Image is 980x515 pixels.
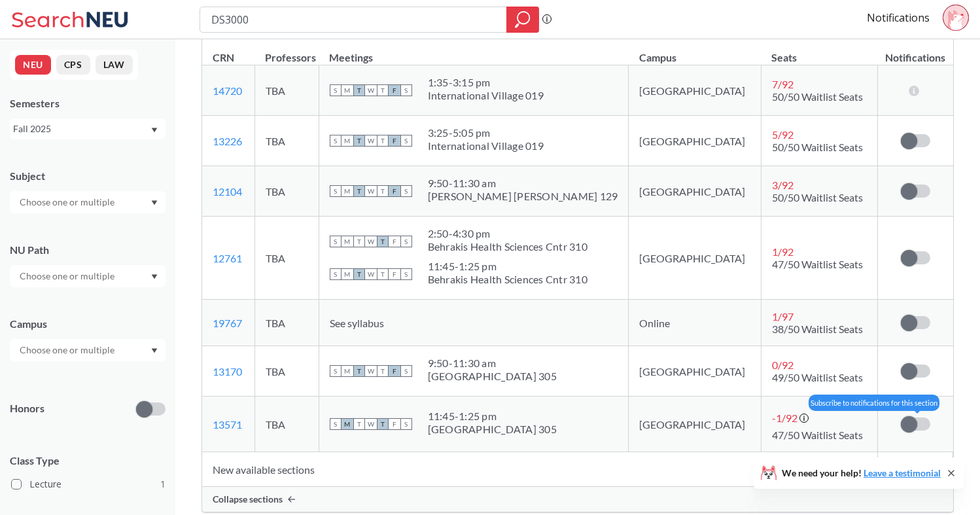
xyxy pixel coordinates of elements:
span: F [389,84,400,96]
span: S [400,365,412,377]
span: T [377,84,389,96]
span: 7 / 92 [772,78,794,90]
span: S [400,135,412,147]
span: 0 / 92 [772,359,794,371]
svg: Dropdown arrow [151,200,158,205]
span: S [400,268,412,280]
span: 47/50 Waitlist Seats [772,429,863,441]
span: T [353,84,365,96]
td: New available sections [202,452,878,487]
span: 50/50 Waitlist Seats [772,141,863,153]
span: T [353,365,365,377]
div: NU Path [10,243,166,257]
span: S [330,84,341,96]
span: 49/50 Waitlist Seats [772,371,863,383]
span: M [341,268,353,280]
a: 19767 [213,317,242,329]
td: TBA [254,166,319,217]
span: 1 / 92 [772,245,794,258]
a: 14720 [213,84,242,97]
div: Dropdown arrow [10,265,166,287]
span: W [365,185,377,197]
th: Campus [629,37,761,65]
span: M [341,365,353,377]
div: Behrakis Health Sciences Cntr 310 [428,240,587,253]
span: S [330,135,341,147]
div: Behrakis Health Sciences Cntr 310 [428,273,587,286]
p: Honors [10,401,44,416]
span: 3 / 92 [772,179,794,191]
button: CPS [56,55,90,75]
div: [PERSON_NAME] [PERSON_NAME] 129 [428,190,618,203]
span: T [353,236,365,247]
span: M [341,135,353,147]
div: 11:45 - 1:25 pm [428,410,557,423]
span: W [365,236,377,247]
span: W [365,418,377,430]
td: TBA [254,217,319,300]
td: TBA [254,300,319,346]
div: Subject [10,169,166,183]
span: 5 / 92 [772,128,794,141]
span: M [341,185,353,197]
div: Dropdown arrow [10,339,166,361]
div: CRN [213,50,234,65]
span: -1 / 92 [772,412,797,424]
div: 9:50 - 11:30 am [428,177,618,190]
td: [GEOGRAPHIC_DATA] [629,65,761,116]
span: S [330,365,341,377]
a: Leave a testimonial [864,467,941,478]
div: Semesters [10,96,166,111]
div: 9:50 - 11:30 am [428,357,557,370]
td: [GEOGRAPHIC_DATA] [629,346,761,397]
span: T [353,185,365,197]
div: 1:35 - 3:15 pm [428,76,544,89]
div: International Village 019 [428,89,544,102]
span: T [353,135,365,147]
span: S [400,236,412,247]
div: [GEOGRAPHIC_DATA] 305 [428,370,557,383]
span: W [365,365,377,377]
span: W [365,84,377,96]
td: [GEOGRAPHIC_DATA] [629,116,761,166]
span: W [365,268,377,280]
span: S [400,84,412,96]
td: [GEOGRAPHIC_DATA] [629,217,761,300]
th: Notifications [878,37,953,65]
span: Class Type [10,453,166,468]
span: 38/50 Waitlist Seats [772,323,863,335]
span: F [389,418,400,430]
input: Choose one or multiple [13,342,123,358]
a: 12761 [213,252,242,264]
span: M [341,418,353,430]
span: T [377,268,389,280]
span: T [353,418,365,430]
span: T [377,418,389,430]
span: W [365,135,377,147]
div: Fall 2025 [13,122,150,136]
span: 50/50 Waitlist Seats [772,191,863,204]
a: 13226 [213,135,242,147]
span: S [400,185,412,197]
svg: Dropdown arrow [151,348,158,353]
span: 47/50 Waitlist Seats [772,258,863,270]
svg: Dropdown arrow [151,128,158,133]
span: F [389,185,400,197]
td: [GEOGRAPHIC_DATA] [629,166,761,217]
span: S [400,418,412,430]
div: 11:45 - 1:25 pm [428,260,587,273]
a: Notifications [867,10,930,25]
span: F [389,135,400,147]
span: F [389,236,400,247]
span: M [341,84,353,96]
input: Choose one or multiple [13,268,123,284]
div: Dropdown arrow [10,191,166,213]
span: 50/50 Waitlist Seats [772,90,863,103]
td: TBA [254,65,319,116]
span: S [330,236,341,247]
div: magnifying glass [506,7,539,33]
span: F [389,365,400,377]
td: Online [629,300,761,346]
td: TBA [254,346,319,397]
svg: magnifying glass [515,10,531,29]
